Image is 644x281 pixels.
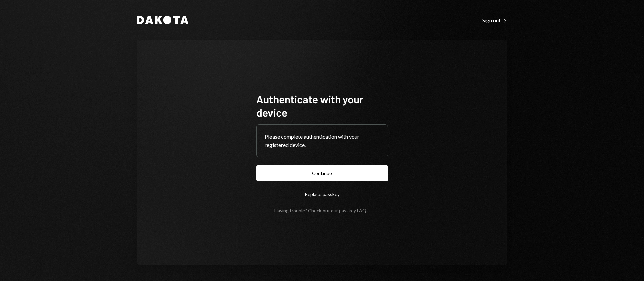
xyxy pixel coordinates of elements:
[482,16,507,24] a: Sign out
[265,133,380,149] div: Please complete authentication with your registered device.
[256,186,388,202] button: Replace passkey
[339,208,369,214] a: passkey FAQs
[256,165,388,181] button: Continue
[274,208,370,213] div: Having trouble? Check out our .
[482,17,507,24] div: Sign out
[256,92,388,119] h1: Authenticate with your device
